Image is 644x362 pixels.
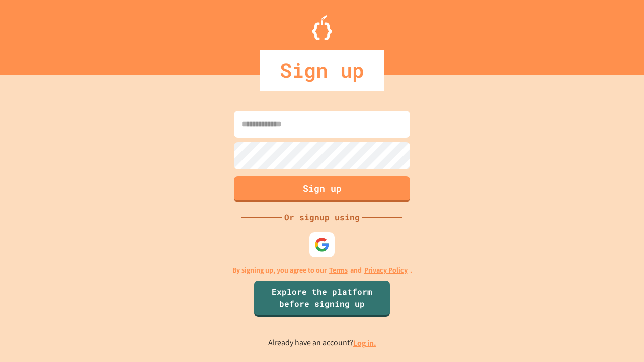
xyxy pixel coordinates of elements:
[282,211,362,223] div: Or signup using
[234,176,410,202] button: Sign up
[254,281,390,317] a: Explore the platform before signing up
[329,265,348,276] a: Terms
[560,278,634,321] iframe: chat widget
[268,337,376,349] p: Already have an account?
[260,50,384,90] div: Sign up
[314,237,330,252] img: google-icon.svg
[364,265,408,276] a: Privacy Policy
[353,338,376,348] a: Log in.
[602,322,634,352] iframe: chat widget
[232,265,412,276] p: By signing up, you agree to our and .
[312,15,332,40] img: Logo.svg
